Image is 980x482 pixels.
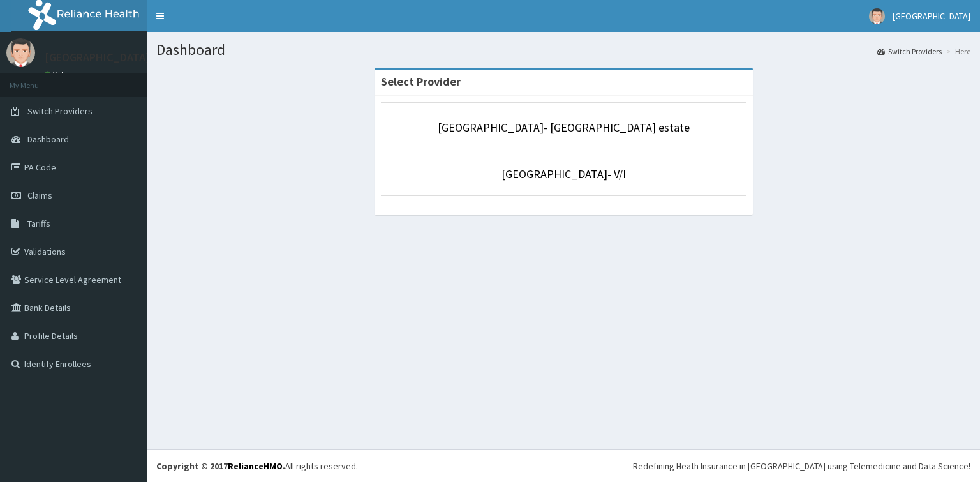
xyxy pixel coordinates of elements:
[156,41,970,58] h1: Dashboard
[27,190,52,201] span: Claims
[893,10,970,22] span: [GEOGRAPHIC_DATA]
[501,167,626,181] a: [GEOGRAPHIC_DATA]- V/I
[45,52,150,63] p: [GEOGRAPHIC_DATA]
[869,8,885,24] img: User Image
[381,74,461,89] strong: Select Provider
[877,46,942,57] a: Switch Providers
[147,449,980,482] footer: All rights reserved.
[27,133,69,145] span: Dashboard
[943,46,970,57] li: Here
[27,105,93,117] span: Switch Providers
[633,460,970,472] div: Redefining Heath Insurance in [GEOGRAPHIC_DATA] using Telemedicine and Data Science!
[438,120,690,135] a: [GEOGRAPHIC_DATA]- [GEOGRAPHIC_DATA] estate
[228,460,283,472] a: RelianceHMO
[156,460,285,472] strong: Copyright © 2017 .
[27,218,50,229] span: Tariffs
[45,70,75,79] a: Online
[6,38,35,67] img: User Image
